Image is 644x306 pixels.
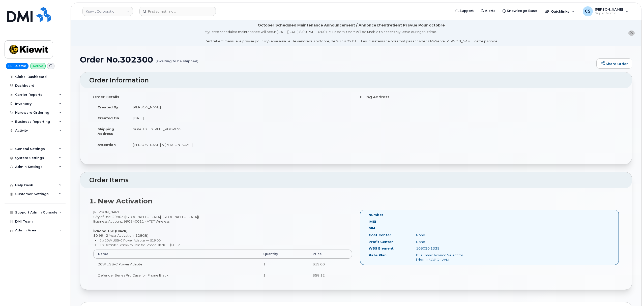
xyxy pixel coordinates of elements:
[93,95,352,99] h4: Order Details
[98,116,119,120] strong: Created On
[412,246,479,251] div: 106030.1339
[204,29,498,44] div: MyServe scheduled maintenance will occur [DATE][DATE] 8:00 PM - 10:00 PM Eastern. Users will be u...
[128,124,352,139] td: Suite 101 [STREET_ADDRESS]
[98,143,116,147] strong: Attention
[259,250,308,259] th: Quantity
[89,77,623,84] h2: Order Information
[93,250,259,259] th: Name
[259,270,308,281] td: 1
[89,210,356,285] div: [PERSON_NAME] City of Use: 29803 ([GEOGRAPHIC_DATA], [GEOGRAPHIC_DATA]) Business Account: 9905400...
[128,112,352,124] td: [DATE]
[412,233,479,237] div: None
[98,105,118,109] strong: Created By
[369,233,391,237] label: Cost Center
[369,253,387,258] label: Rate Plan
[80,55,594,64] h1: Order No.302300
[156,55,198,63] small: (awaiting to be shipped)
[308,270,352,281] td: $58.12
[622,284,640,302] iframe: Messenger Launcher
[412,253,479,262] div: Bus Enhnc Advncd Select for iPhone 5G/5G+ VVM
[360,95,619,99] h4: Billing Address
[369,246,394,251] label: WBS Element
[369,212,383,217] label: Number
[100,238,161,242] small: 1 x 20W USB-C Power Adapter — $19.00
[98,127,114,136] strong: Shipping Address
[369,226,375,231] label: SIM
[259,259,308,270] td: 1
[89,177,623,184] h2: Order Items
[628,30,635,36] button: close notification
[308,250,352,259] th: Price
[369,219,376,224] label: IMEI
[128,102,352,113] td: [PERSON_NAME]
[93,259,259,270] td: 20W USB-C Power Adapter
[89,197,153,205] strong: 1. New Activation
[93,270,259,281] td: Defender Series Pro Case for iPhone Black
[258,23,445,28] div: October Scheduled Maintenance Announcement / Annonce D'entretient Prévue Pour octobre
[93,229,128,233] strong: iPhone 16e (Black)
[596,58,632,69] a: Share Order
[412,239,479,244] div: None
[308,259,352,270] td: $19.00
[128,139,352,150] td: [PERSON_NAME] & [PERSON_NAME]
[369,239,393,244] label: Profit Center
[100,243,180,247] small: 1 x Defender Series Pro Case for iPhone Black — $58.12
